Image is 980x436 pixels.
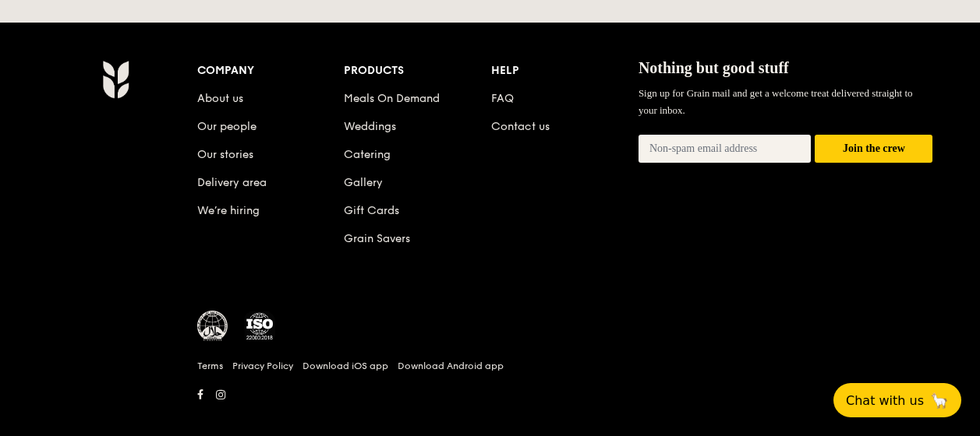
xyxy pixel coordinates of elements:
a: Catering [344,148,391,161]
a: Download Android app [398,360,504,372]
div: Company [197,60,345,82]
a: Gallery [344,176,383,189]
button: Chat with us🦙 [833,383,961,417]
a: Terms [197,360,223,372]
span: 🦙 [930,392,949,410]
a: About us [197,92,243,105]
img: ISO Certified [244,311,275,342]
span: Sign up for Grain mail and get a welcome treat delivered straight to your inbox. [639,87,913,116]
a: Grain Savers [344,232,410,245]
input: Non-spam email address [639,135,812,163]
a: We’re hiring [197,204,260,217]
a: Meals On Demand [344,92,440,105]
h6: Revision [41,406,939,418]
a: Privacy Policy [232,360,293,372]
a: Gift Cards [344,204,399,217]
div: Products [344,60,491,82]
span: Nothing but good stuff [639,59,789,76]
a: Our stories [197,148,253,161]
a: FAQ [491,92,514,105]
a: Delivery area [197,176,267,189]
a: Weddings [344,120,396,133]
a: Contact us [491,120,550,133]
img: MUIS Halal Certified [197,311,228,342]
img: AYc88T3wAAAABJRU5ErkJggg== [102,60,129,99]
a: Download iOS app [302,360,388,372]
button: Join the crew [815,135,932,163]
a: Our people [197,120,256,133]
span: Chat with us [846,393,924,408]
div: Help [491,60,639,82]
